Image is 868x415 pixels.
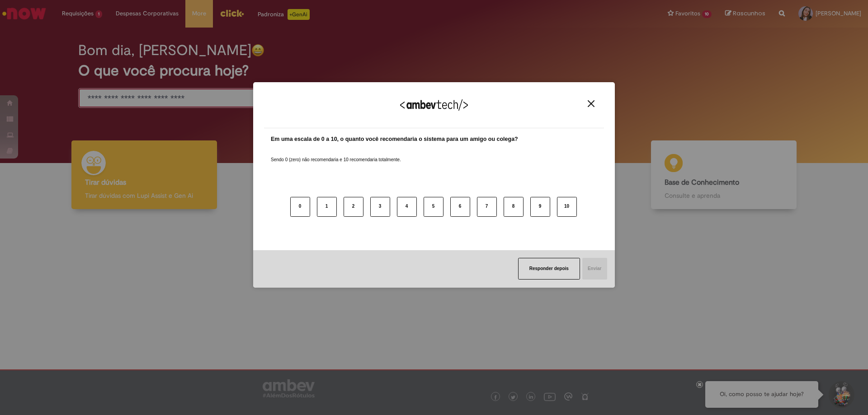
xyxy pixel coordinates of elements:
label: Em uma escala de 0 a 10, o quanto você recomendaria o sistema para um amigo ou colega? [271,135,518,144]
button: 8 [504,197,524,217]
button: 3 [370,197,390,217]
button: 1 [317,197,337,217]
button: 6 [450,197,470,217]
button: 10 [557,197,577,217]
button: 2 [344,197,363,217]
button: 7 [477,197,497,217]
button: 9 [530,197,550,217]
img: Close [588,100,594,107]
img: Logo Ambevtech [400,99,468,111]
button: 0 [290,197,310,217]
button: Responder depois [518,258,580,280]
button: Close [585,100,597,107]
label: Sendo 0 (zero) não recomendaria e 10 recomendaria totalmente. [271,146,401,163]
button: 4 [397,197,417,217]
button: 5 [424,197,443,217]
